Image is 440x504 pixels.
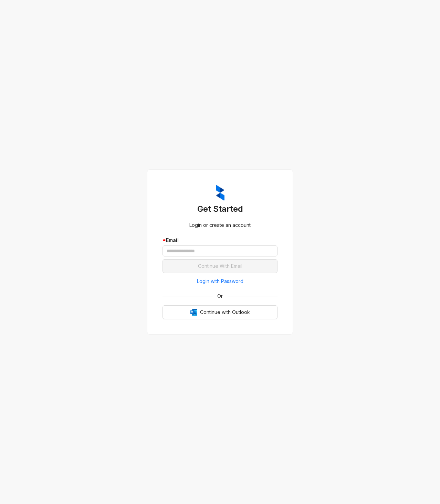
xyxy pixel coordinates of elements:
[197,277,243,285] span: Login with Password
[163,305,277,319] button: OutlookContinue with Outlook
[163,259,277,273] button: Continue With Email
[216,185,224,201] img: ZumaIcon
[163,203,277,214] h3: Get Started
[190,309,197,316] img: Outlook
[163,221,277,229] div: Login or create an account
[163,237,277,244] div: Email
[200,308,250,316] span: Continue with Outlook
[212,292,228,300] span: Or
[163,276,277,287] button: Login with Password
